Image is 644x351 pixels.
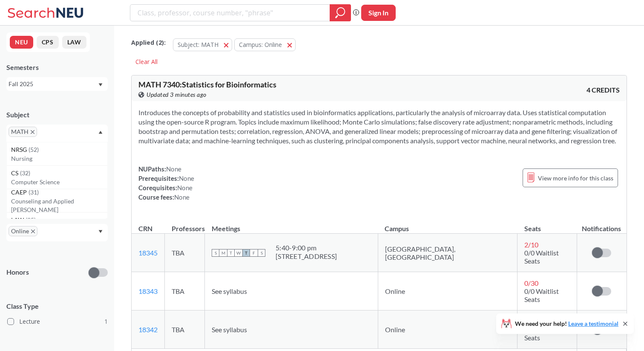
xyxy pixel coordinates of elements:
[258,249,265,257] span: S
[6,63,108,72] div: Semesters
[31,130,34,134] svg: X to remove pill
[165,310,205,349] td: TBA
[276,252,337,261] div: [STREET_ADDRESS]
[517,215,577,234] th: Seats
[20,169,30,177] span: ( 32 )
[165,272,205,310] td: TBA
[138,80,276,89] span: MATH 7340 : Statistics for Bioinformatics
[9,226,37,236] span: OnlineX to remove pill
[131,55,162,68] div: Clear All
[138,325,158,334] a: 18342
[11,178,107,186] p: Computer Science
[378,310,517,349] td: Online
[577,215,626,234] th: Notifications
[138,164,194,202] div: NUPaths: Prerequisites: Corequisites: Course fees:
[515,321,618,327] span: We need your help!
[104,317,108,326] span: 1
[138,224,152,233] div: CRN
[378,215,517,234] th: Campus
[538,173,613,183] span: View more info for this class
[178,41,218,49] span: Subject: MATH
[6,110,108,119] div: Subject
[6,77,108,91] div: Fall 2025Dropdown arrow
[7,316,108,327] label: Lecture
[166,165,181,173] span: None
[173,38,232,51] button: Subject: MATH
[174,193,190,201] span: None
[276,244,337,252] div: 5:40 - 9:00 pm
[11,145,29,154] span: NRSG
[165,215,205,234] th: Professors
[11,154,107,163] p: Nursing
[98,131,103,134] svg: Dropdown arrow
[568,320,618,327] a: Leave a testimonial
[11,168,20,178] span: CS
[219,249,227,257] span: M
[11,215,26,225] span: LAW
[98,83,103,87] svg: Dropdown arrow
[9,79,98,89] div: Fall 2025
[37,36,59,49] button: CPS
[330,4,351,21] div: magnifying glass
[29,189,39,196] span: ( 31 )
[147,90,207,99] span: Updated 3 minutes ago
[586,85,620,95] span: 4 CREDITS
[361,5,396,21] button: Sign In
[6,302,108,311] span: Class Type
[234,38,296,51] button: Campus: Online
[6,125,108,142] div: MATHX to remove pillDropdown arrowNRSG(52)NursingCS(32)Computer ScienceCAEP(31)Counseling and App...
[335,7,345,19] svg: magnifying glass
[177,184,193,191] span: None
[138,108,620,145] section: Introduces the concepts of probability and statistics used in bioinformatics applications, partic...
[235,249,242,257] span: W
[9,127,37,137] span: MATHX to remove pill
[98,230,103,233] svg: Dropdown arrow
[212,287,247,295] span: See syllabus
[212,249,219,257] span: S
[29,146,39,153] span: ( 52 )
[138,249,158,257] a: 18345
[250,249,258,257] span: F
[242,249,250,257] span: T
[26,216,36,223] span: ( 25 )
[524,279,538,287] span: 0 / 30
[138,287,158,295] a: 18343
[212,325,247,334] span: See syllabus
[165,234,205,272] td: TBA
[11,188,29,197] span: CAEP
[179,174,194,182] span: None
[11,197,107,214] p: Counseling and Applied [PERSON_NAME]
[524,287,559,303] span: 0/0 Waitlist Seats
[137,6,324,20] input: Class, professor, course number, "phrase"
[62,36,86,49] button: LAW
[227,249,235,257] span: T
[31,229,35,233] svg: X to remove pill
[239,41,282,49] span: Campus: Online
[10,36,33,49] button: NEU
[524,249,559,265] span: 0/0 Waitlist Seats
[378,234,517,272] td: [GEOGRAPHIC_DATA], [GEOGRAPHIC_DATA]
[6,224,108,241] div: OnlineX to remove pillDropdown arrow
[378,272,517,310] td: Online
[6,267,29,277] p: Honors
[131,38,166,47] span: Applied ( 2 ):
[524,241,538,249] span: 2 / 10
[205,215,378,234] th: Meetings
